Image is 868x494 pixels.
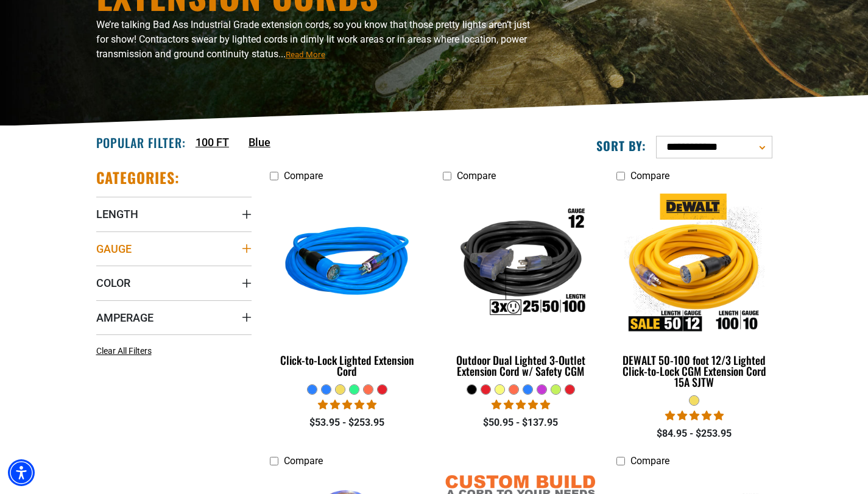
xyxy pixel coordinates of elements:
[457,170,496,182] span: Compare
[618,194,771,334] img: DEWALT 50-100 foot 12/3 Lighted Click-to-Lock CGM Extension Cord 15A SJTW
[270,415,425,430] div: $53.95 - $253.95
[596,138,646,153] label: Sort by:
[284,170,323,182] span: Compare
[444,194,598,334] img: Outdoor Dual Lighted 3-Outlet Extension Cord w/ Safety CGM
[196,134,229,150] a: 100 FT
[284,455,323,467] span: Compare
[492,399,550,411] span: 4.80 stars
[270,188,425,384] a: blue Click-to-Lock Lighted Extension Cord
[96,276,130,290] span: Color
[318,399,376,411] span: 4.87 stars
[630,170,669,182] span: Compare
[616,355,772,387] div: DEWALT 50-100 foot 12/3 Lighted Click-to-Lock CGM Extension Cord 15A SJTW
[96,207,138,221] span: Length
[96,300,252,334] summary: Amperage
[665,410,724,422] span: 4.84 stars
[96,242,132,256] span: Gauge
[96,311,153,325] span: Amperage
[249,134,270,150] a: Blue
[96,135,186,150] h2: Popular Filter:
[630,455,669,467] span: Compare
[96,266,252,300] summary: Color
[443,188,598,384] a: Outdoor Dual Lighted 3-Outlet Extension Cord w/ Safety CGM Outdoor Dual Lighted 3-Outlet Extensio...
[96,346,152,356] span: Clear All Filters
[286,50,325,59] span: Read More
[96,168,180,187] h2: Categories:
[96,231,252,266] summary: Gauge
[443,415,598,430] div: $50.95 - $137.95
[96,18,541,62] p: We’re talking Bad Ass Industrial Grade extension cords, so you know that those pretty lights aren...
[616,426,772,441] div: $84.95 - $253.95
[616,188,772,395] a: DEWALT 50-100 foot 12/3 Lighted Click-to-Lock CGM Extension Cord 15A SJTW DEWALT 50-100 foot 12/3...
[8,459,35,486] div: Accessibility Menu
[443,355,598,376] div: Outdoor Dual Lighted 3-Outlet Extension Cord w/ Safety CGM
[96,197,252,231] summary: Length
[96,345,157,358] a: Clear All Filters
[270,194,424,334] img: blue
[270,355,425,376] div: Click-to-Lock Lighted Extension Cord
